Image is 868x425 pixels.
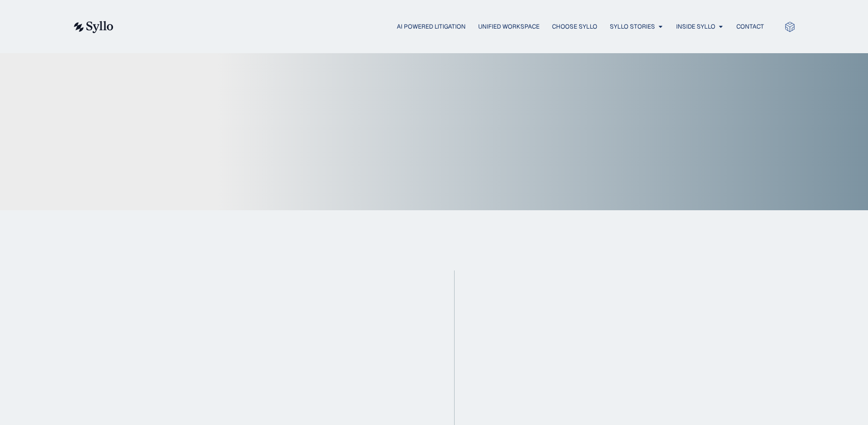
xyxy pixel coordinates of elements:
[134,22,764,32] nav: Menu
[397,22,466,31] a: AI Powered Litigation
[478,22,539,31] a: Unified Workspace
[134,22,764,32] div: Menu Toggle
[676,22,715,31] a: Inside Syllo
[610,22,655,31] a: Syllo Stories
[72,21,114,33] img: syllo
[552,22,597,31] a: Choose Syllo
[736,22,764,31] a: Contact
